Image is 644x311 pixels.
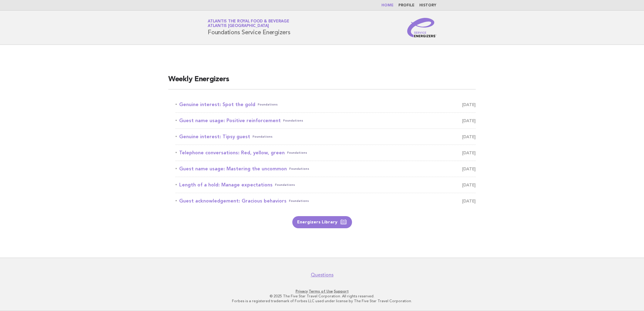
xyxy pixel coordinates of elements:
[258,100,278,109] span: Foundations
[462,132,476,141] span: [DATE]
[462,197,476,205] span: [DATE]
[176,181,476,189] a: Length of a hold: Manage expectationsFoundations [DATE]
[208,19,289,28] a: Atlantis the Royal Food & BeverageAtlantis [GEOGRAPHIC_DATA]
[462,116,476,125] span: [DATE]
[462,149,476,157] span: [DATE]
[407,18,436,37] img: Service Energizers
[309,289,333,293] a: Terms of Use
[136,299,508,303] p: Forbes is a registered trademark of Forbes LLC used under license by The Five Star Travel Corpora...
[176,165,476,173] a: Guest name usage: Mastering the uncommonFoundations [DATE]
[462,181,476,189] span: [DATE]
[296,289,308,293] a: Privacy
[289,197,309,205] span: Foundations
[287,149,307,157] span: Foundations
[462,100,476,109] span: [DATE]
[419,4,436,7] a: History
[381,4,394,7] a: Home
[398,4,414,7] a: Profile
[176,116,476,125] a: Guest name usage: Positive reinforcementFoundations [DATE]
[208,24,269,28] span: Atlantis [GEOGRAPHIC_DATA]
[176,132,476,141] a: Genuine interest: Tipsy guestFoundations [DATE]
[136,294,508,299] p: © 2025 The Five Star Travel Corporation. All rights reserved.
[176,100,476,109] a: Genuine interest: Spot the goldFoundations [DATE]
[283,116,303,125] span: Foundations
[176,149,476,157] a: Telephone conversations: Red, yellow, greenFoundations [DATE]
[136,289,508,294] p: · ·
[289,165,309,173] span: Foundations
[275,181,295,189] span: Foundations
[253,132,273,141] span: Foundations
[462,165,476,173] span: [DATE]
[168,75,476,89] h2: Weekly Energizers
[292,216,352,228] a: Energizers Library
[334,289,349,293] a: Support
[176,197,476,205] a: Guest acknowledgement: Gracious behaviorsFoundations [DATE]
[208,20,290,35] h1: Foundations Service Energizers
[311,272,334,278] a: Questions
